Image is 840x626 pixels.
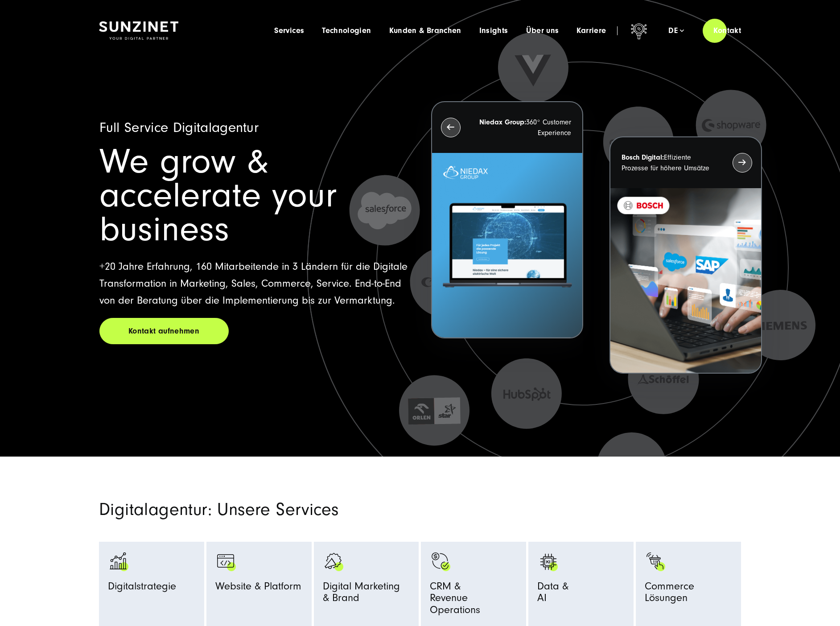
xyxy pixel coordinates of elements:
strong: Niedax Group: [479,118,526,126]
a: Kunden & Branchen [389,26,461,35]
strong: Bosch Digital: [622,153,664,161]
h2: Digitalagentur: Unsere Services [99,501,523,518]
span: Commerce Lösungen [645,581,732,608]
img: BOSCH - Kundeprojekt - Digital Transformation Agentur SUNZINET [610,188,761,373]
a: Technologien [322,26,371,35]
a: Kontakt aufnehmen [99,318,229,344]
button: Bosch Digital:Effiziente Prozesse für höhere Umsätze BOSCH - Kundeprojekt - Digital Transformatio... [609,136,762,374]
h1: We grow & accelerate your business [99,145,410,247]
p: Effiziente Prozesse für höhere Umsätze [622,152,716,173]
span: Website & Platform [215,581,301,596]
a: Karriere [576,26,606,35]
p: +20 Jahre Erfahrung, 160 Mitarbeitende in 3 Ländern für die Digitale Transformation in Marketing,... [99,258,410,309]
a: Services [274,26,304,35]
span: Data & AI [537,581,568,608]
a: Insights [479,26,508,35]
img: Letztes Projekt von Niedax. Ein Laptop auf dem die Niedax Website geöffnet ist, auf blauem Hinter... [432,153,582,338]
p: 360° Customer Experience [477,117,571,138]
span: Digitalstrategie [108,581,176,596]
span: Full Service Digitalagentur [99,119,259,136]
button: Niedax Group:360° Customer Experience Letztes Projekt von Niedax. Ein Laptop auf dem die Niedax W... [431,101,583,339]
span: Digital Marketing & Brand [323,581,400,608]
img: SUNZINET Full Service Digital Agentur [99,21,178,40]
a: Über uns [526,26,559,35]
div: de [668,26,684,35]
a: Kontakt [703,18,752,43]
span: CRM & Revenue Operations [430,581,517,620]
